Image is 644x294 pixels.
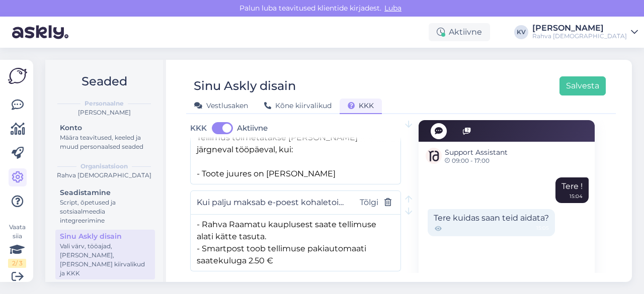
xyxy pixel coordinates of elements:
b: Personaalne [85,99,124,108]
div: Tere ! [555,177,589,203]
div: Script, õpetused ja sotsiaalmeedia integreerimine [60,198,150,225]
div: Määra teavitused, keeled ja muud personaalsed seaded [60,133,150,151]
div: Tere kuidas saan teid aidata? [428,209,555,236]
span: 09:00 - 17:00 [445,158,508,164]
div: 15:04 [570,192,583,200]
span: Luba [381,4,405,13]
div: 2 / 3 [8,259,26,268]
a: [PERSON_NAME]Rahva [DEMOGRAPHIC_DATA] [532,24,638,40]
div: [PERSON_NAME] [53,108,155,117]
div: KV [514,25,528,39]
div: Vali värv, tööajad, [PERSON_NAME], [PERSON_NAME] kiirvalikud ja KKK [60,242,150,278]
span: Vestlusaken [194,101,248,110]
h2: Seaded [53,72,155,91]
textarea: - Rahva Raamatu kauplusest saate tellimuse alati kätte tasuta. - Smartpost toob tellimuse pakiaut... [191,215,400,267]
input: Sisesta oma küsimus siia... [197,196,345,209]
div: Aktiivne [429,23,490,41]
div: Sinu Askly disain [194,76,296,95]
div: Rahva [DEMOGRAPHIC_DATA] [53,171,155,180]
button: Tõlgi [357,196,381,209]
span: 15:05 [536,224,549,233]
span: KKK [348,101,374,110]
a: KontoMäära teavitused, keeled ja muud personaalsed seaded [55,121,155,153]
a: Sinu Askly disainVali värv, tööajad, [PERSON_NAME], [PERSON_NAME] kiirvalikud ja KKK [55,230,155,279]
div: Vaata siia [8,223,26,268]
b: Organisatsioon [80,162,128,171]
div: Rahva [DEMOGRAPHIC_DATA] [532,32,627,40]
span: Support Assistant [445,147,508,158]
div: Sinu Askly disain [60,231,150,242]
img: Support [426,148,442,164]
div: [PERSON_NAME] [532,24,627,32]
button: Salvesta [559,76,606,95]
span: KKK [190,123,207,134]
label: Aktiivne [237,120,268,136]
div: Konto [60,123,150,133]
img: Askly Logo [8,68,27,84]
span: Kõne kiirvalikud [264,101,332,110]
a: SeadistamineScript, õpetused ja sotsiaalmeedia integreerimine [55,186,155,227]
div: Seadistamine [60,187,150,198]
textarea: Tellimus toimetatakse [PERSON_NAME] järgneval tööpäeval, kui: - Toote juures on [PERSON_NAME] kät... [191,128,400,180]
